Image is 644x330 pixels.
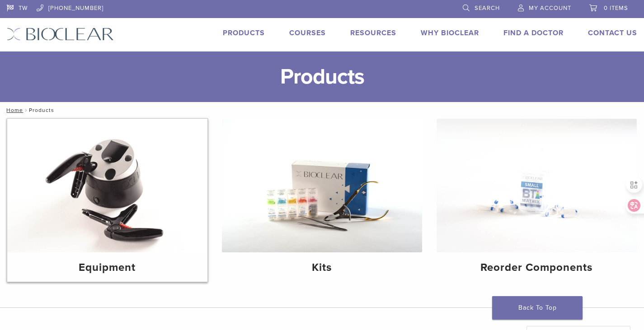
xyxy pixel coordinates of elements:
span: / [23,108,29,112]
a: Reorder Components [437,119,637,282]
img: Equipment [7,119,207,252]
h4: Kits [229,260,415,276]
img: Reorder Components [437,119,637,252]
span: 0 items [604,5,628,12]
a: Contact Us [588,28,637,37]
a: Find A Doctor [503,28,564,37]
a: Back To Top [492,296,583,320]
h4: Reorder Components [444,260,630,276]
span: Search [475,5,500,12]
a: Resources [350,28,396,37]
a: Equipment [7,119,207,282]
a: Why Bioclear [421,28,479,37]
a: Home [4,107,23,113]
span: My Account [529,5,571,12]
a: Products [223,28,265,37]
a: Courses [289,28,326,37]
h4: Equipment [14,260,200,276]
img: Kits [222,119,422,252]
img: Bioclear [7,28,114,41]
a: Kits [222,119,422,282]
